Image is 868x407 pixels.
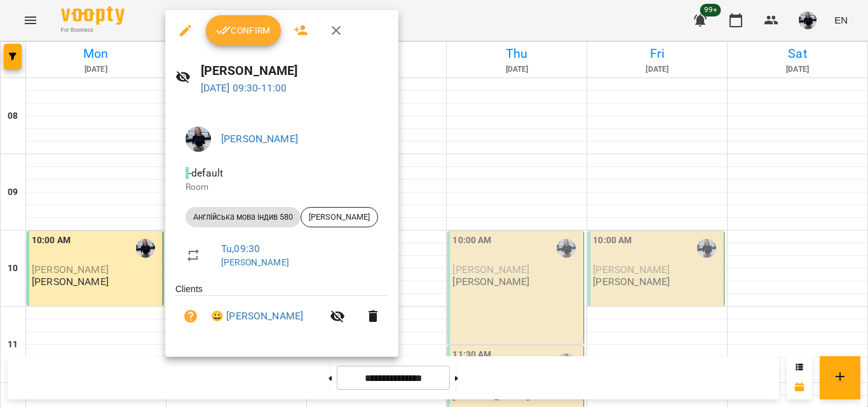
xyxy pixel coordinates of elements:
span: Confirm [216,23,271,38]
a: [PERSON_NAME] [221,133,298,145]
span: Англійська мова індив 580 [186,211,301,223]
a: [DATE] 09:30-11:00 [201,82,287,94]
ul: Clients [175,283,388,342]
a: 😀 [PERSON_NAME] [211,309,303,324]
h6: [PERSON_NAME] [201,61,388,81]
img: bed276abe27a029eceb0b2f698d12980.jpg [186,126,211,152]
button: Confirm [206,15,281,46]
span: [PERSON_NAME] [301,211,377,223]
div: [PERSON_NAME] [301,207,378,227]
button: Unpaid. Bill the attendance? [175,301,206,331]
p: Room [186,181,378,194]
a: Tu , 09:30 [221,243,260,255]
a: [PERSON_NAME] [221,257,289,267]
span: - default [186,167,226,179]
